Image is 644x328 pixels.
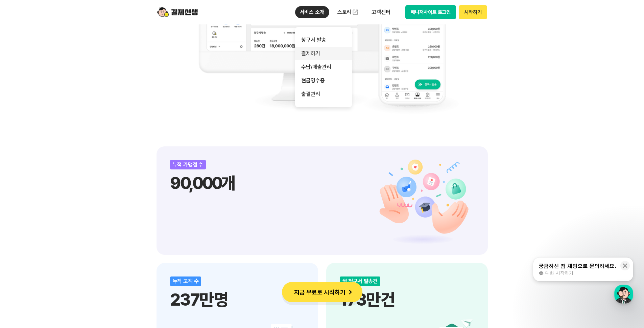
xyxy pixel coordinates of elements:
a: 출결관리 [295,87,352,101]
div: 월 청구서 발송건 [340,276,381,286]
span: 설정 [104,225,113,230]
button: 지금 무료로 시작하기 [282,282,362,302]
div: 누적 고객 수 [170,276,201,286]
p: 서비스 소개 [295,6,329,18]
img: logo [157,6,198,19]
p: 173만건 [340,289,474,310]
span: 홈 [21,225,25,230]
a: 설정 [87,215,130,232]
a: 홈 [2,215,45,232]
img: 화살표 아이콘 [345,287,355,297]
a: 수납/매출관리 [295,60,352,74]
img: 외부 도메인 오픈 [352,9,359,16]
a: 현금영수증 [295,74,352,87]
a: 대화 [45,215,87,232]
a: 청구서 발송 [295,33,352,47]
p: 90,000개 [170,173,474,193]
button: 매니저사이트 로그인 [405,5,456,19]
div: 누적 가맹점 수 [170,160,206,169]
p: 고객센터 [367,6,395,18]
span: 대화 [62,225,70,231]
a: 결제하기 [295,47,352,60]
a: 스토리 [333,5,364,19]
button: 시작하기 [459,5,487,19]
p: 237만명 [170,289,305,310]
